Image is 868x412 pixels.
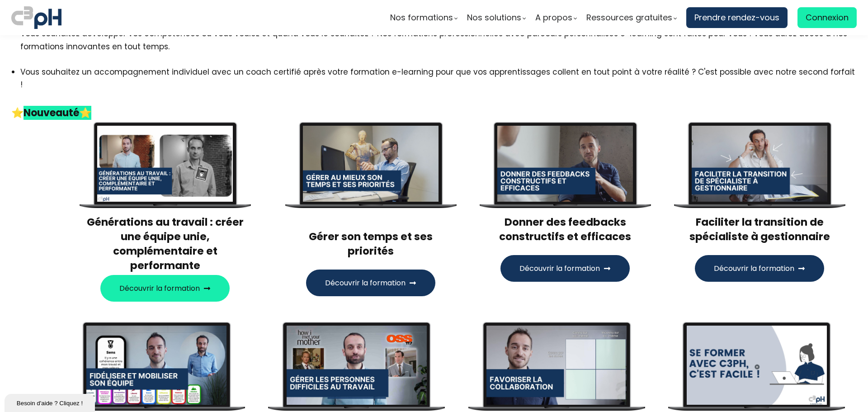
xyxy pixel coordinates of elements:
img: logo C3PH [11,5,61,31]
span: Ressources gratuites [586,11,672,24]
h3: Donner des feedbacks constructifs et efficaces [479,215,651,244]
span: ⭐ [11,106,24,120]
button: Découvrir la formation [695,255,824,282]
h3: Faciliter la transition de spécialiste à gestionnaire [674,215,845,244]
a: Connexion [797,7,857,28]
span: Nos solutions [467,11,521,24]
li: Vous souhaitez développer vos compétences où vous voulez et quand vous le souhaitez ? Nos formati... [20,27,857,52]
span: Découvrir la formation [519,263,600,274]
strong: Nouveauté⭐ [24,106,91,120]
button: Découvrir la formation [500,255,630,282]
span: Découvrir la formation [119,283,200,294]
button: Découvrir la formation [100,275,230,302]
span: Prendre rendez-vous [694,11,779,24]
iframe: chat widget [5,392,97,412]
span: Découvrir la formation [325,277,406,289]
h3: Gérer son temps et ses priorités [285,215,457,259]
span: A propos [535,11,572,24]
span: Connexion [806,11,849,24]
span: Nos formations [390,11,453,24]
a: Prendre rendez-vous [686,7,788,28]
h3: Générations au travail : créer une équipe unie, complémentaire et performante [79,215,251,273]
li: Vous souhaitez un accompagnement individuel avec un coach certifié après votre formation e-learni... [20,66,857,104]
button: Découvrir la formation [306,270,435,296]
span: Découvrir la formation [714,263,794,274]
